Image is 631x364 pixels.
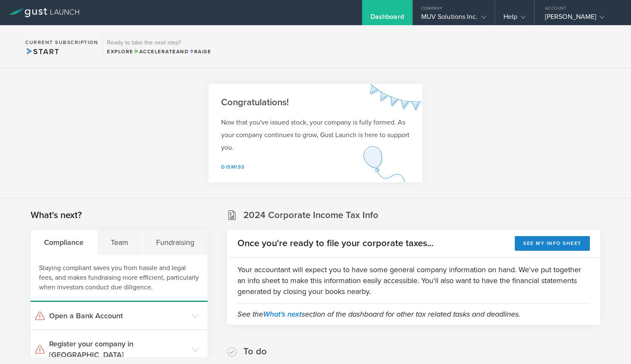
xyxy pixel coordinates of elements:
[370,13,404,25] div: Dashboard
[421,13,486,25] div: MUV Solutions Inc.
[189,49,211,55] span: Raise
[237,309,520,319] em: See the section of the dashboard for other tax related tasks and deadlines.
[49,338,188,360] h3: Register your company in [GEOGRAPHIC_DATA]
[243,346,267,358] h2: To do
[237,264,590,297] p: Your accountant will expect you to have some general company information on hand. We've put toget...
[97,230,142,255] div: Team
[31,209,82,221] h2: What's next?
[515,236,590,251] button: See my info sheet
[143,230,208,255] div: Fundraising
[25,47,59,56] span: Start
[221,96,410,109] h2: Congratulations!
[31,230,97,255] div: Compliance
[31,255,208,302] div: Staying compliant saves you from hassle and legal fees, and makes fundraising more efficient, par...
[133,49,189,55] span: and
[503,13,526,25] div: Help
[107,48,211,55] div: Explore
[237,237,433,250] h2: Once you're ready to file your corporate taxes...
[221,116,410,154] p: Now that you've issued stock, your company is fully formed. As your company continues to grow, Gu...
[25,40,98,45] h2: Current Subscription
[133,49,176,55] span: Accelerate
[107,40,211,46] h3: Ready to take the next step?
[263,309,302,319] a: What's next
[545,13,616,25] div: [PERSON_NAME]
[102,34,215,60] div: Ready to take the next step?ExploreAccelerateandRaise
[243,209,378,221] h2: 2024 Corporate Income Tax Info
[221,164,245,170] a: Dismiss
[49,310,188,321] h3: Open a Bank Account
